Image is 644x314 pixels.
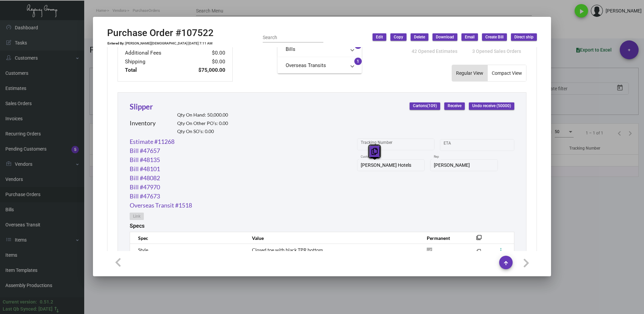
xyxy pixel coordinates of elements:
button: 3 Opened Sales Orders [467,45,526,57]
td: Additional Fees [125,49,183,57]
button: Copy [390,33,407,41]
button: Receive [444,102,465,110]
mat-expansion-panel-header: Overseas Transits [278,57,362,73]
span: Email [465,34,475,40]
h2: Specs [130,223,144,229]
span: Download [436,34,454,40]
button: 42 Opened Estimates [406,45,463,57]
mat-expansion-panel-header: Bills [278,41,362,57]
h2: Purchase Order #107522 [107,27,214,39]
h2: Qty On Other PO’s: 0.00 [177,121,228,126]
button: Link [130,213,144,220]
h2: Inventory [130,120,156,127]
td: $75,000.00 [183,66,226,74]
span: 42 Opened Estimates [412,49,457,54]
input: Start date [444,142,464,148]
a: Bill #48101 [130,164,160,174]
a: Bill #48135 [130,155,160,164]
th: Permanent [420,232,466,244]
th: Value [245,232,420,244]
span: Create Bill [485,34,504,40]
button: Regular View [452,65,487,81]
div: Current version: [3,299,37,306]
td: $0.00 [183,58,226,66]
td: Shipping [125,58,183,66]
span: Copy [394,34,403,40]
div: Last Qb Synced: [DATE] [3,306,53,313]
mat-panel-title: Overseas Transits [286,62,346,69]
a: Bill #47970 [130,183,160,192]
button: Delete [411,33,428,41]
input: End date [470,142,503,148]
span: Closed toe with black TPR bottom [252,247,323,253]
a: Estimate #11268 [130,137,174,146]
mat-panel-title: Bills [286,45,346,53]
span: Direct ship [514,34,534,40]
span: Edit [376,34,383,40]
mat-icon: filter_none [477,250,481,255]
button: Email [461,33,478,41]
span: Undo receive (50000) [472,103,511,109]
span: Receive [448,103,461,109]
th: Spec [130,232,245,244]
td: $0.00 [183,49,226,57]
button: Create Bill [482,33,507,41]
span: 3 Opened Sales Orders [472,49,521,54]
mat-icon: filter_none [476,237,482,242]
span: (109) [427,104,437,108]
h2: Qty On SO’s: 0.00 [177,129,228,134]
td: [PERSON_NAME][DEMOGRAPHIC_DATA] [DATE] 7:11 AM [125,41,213,45]
a: Overseas Transit #1518 [130,201,192,210]
a: Bill #47673 [130,192,160,201]
button: Cartons(109) [410,102,440,110]
span: Cartons [413,103,437,109]
button: Compact View [488,65,526,81]
button: Direct ship [511,33,537,41]
span: Delete [414,34,425,40]
button: Download [432,33,457,41]
div: 0.51.2 [40,299,53,306]
td: Total [125,66,183,74]
button: Edit [373,33,386,41]
h2: Qty On Hand: 50,000.00 [177,112,228,118]
span: Link [133,214,140,219]
a: Slipper [130,102,153,111]
a: Bill #48082 [130,174,160,183]
button: Undo receive (50000) [469,102,514,110]
td: Entered By: [107,41,125,45]
span: Style [138,247,148,253]
i: Copy [372,148,378,155]
a: Bill #47657 [130,146,160,155]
